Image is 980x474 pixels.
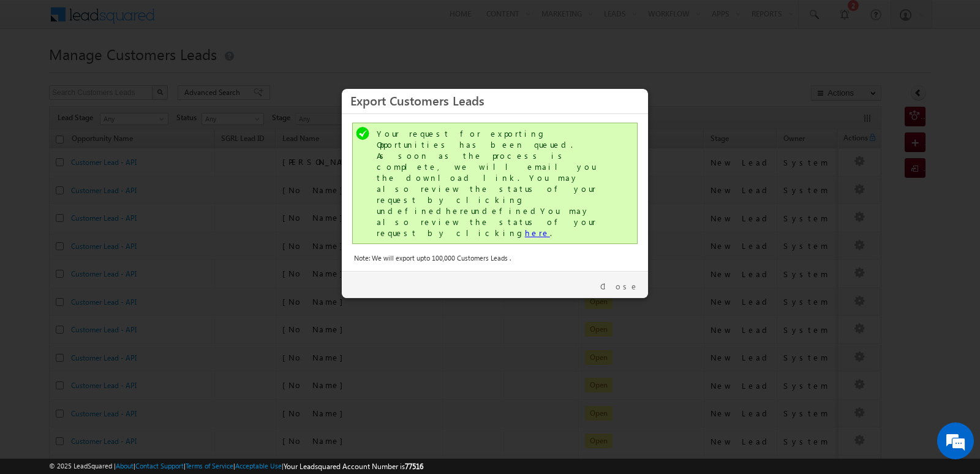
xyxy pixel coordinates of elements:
[284,462,423,471] span: Your Leadsquared Account Number is
[600,281,639,292] a: Close
[135,462,184,470] a: Contact Support
[235,462,282,470] a: Acceptable Use
[49,461,423,472] span: © 2025 LeadSquared | | | | |
[186,462,233,470] a: Terms of Service
[350,90,639,111] h3: Export Customers Leads
[525,227,550,238] a: here
[354,253,636,264] div: Note: We will export upto 100,000 Customers Leads .
[405,462,423,471] span: 77516
[377,128,616,239] div: Your request for exporting Opportunities has been queued. As soon as the process is complete, we ...
[116,462,134,470] a: About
